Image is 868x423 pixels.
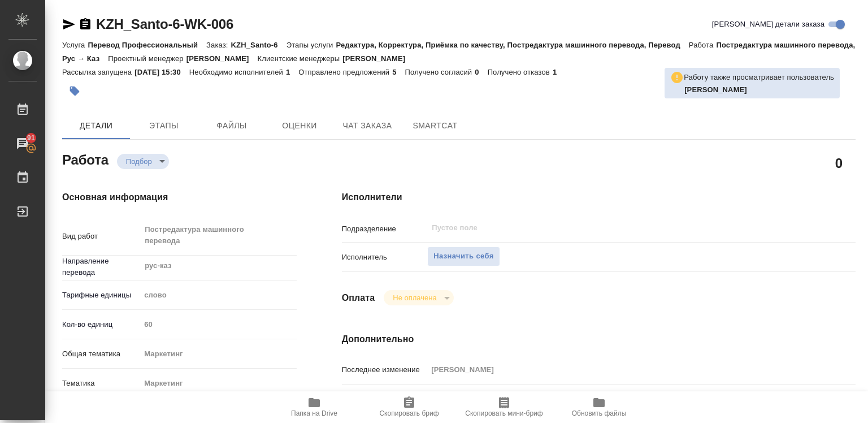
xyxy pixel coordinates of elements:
span: Файлы [205,119,259,133]
div: слово [140,286,296,305]
input: Пустое поле [427,361,813,378]
button: Добавить тэг [62,79,87,103]
h4: Оплата [342,291,375,305]
button: Скопировать ссылку для ЯМессенджера [62,18,76,31]
p: Услуга [62,41,88,49]
h4: Исполнители [342,191,856,204]
p: 0 [475,68,487,76]
button: Скопировать бриф [362,391,457,423]
span: Чат заказа [340,119,394,133]
span: Назначить себя [433,250,493,263]
p: Получено отказов [488,68,553,76]
button: Папка на Drive [267,391,362,423]
p: Работу также просматривает пользователь [684,72,834,83]
button: Назначить себя [427,247,500,266]
p: Отправлено предложений [298,68,392,76]
h4: Дополнительно [342,333,856,346]
button: Подбор [123,157,155,166]
span: Оценки [272,119,327,133]
span: Скопировать мини-бриф [465,409,542,417]
p: Работа [689,41,717,49]
p: [DATE] 15:30 [134,68,189,76]
p: Тарифные единицы [62,290,140,301]
p: Заказ: [206,41,231,49]
p: 1 [553,68,565,76]
p: Получено согласий [405,68,475,76]
p: Вид работ [62,231,140,242]
p: Общая тематика [62,348,140,360]
button: Скопировать ссылку [79,18,92,31]
h2: Работа [62,149,108,169]
p: Исполнитель [342,252,428,263]
p: KZH_Santo-6 [231,41,287,49]
div: Маркетинг [140,374,296,393]
p: Проектный менеджер [108,54,186,63]
button: Не оплачена [389,293,440,303]
span: [PERSON_NAME] детали заказа [712,19,824,30]
p: Перевод Профессиональный [88,41,206,49]
div: Подбор [117,154,169,169]
p: 1 [286,68,298,76]
p: Кол-во единиц [62,319,140,330]
p: Этапы услуги [287,41,336,49]
div: Маркетинг [140,344,296,364]
p: [PERSON_NAME] [186,54,258,63]
a: 91 [3,130,42,158]
input: Пустое поле [431,221,786,235]
p: 5 [392,68,405,76]
p: Последнее изменение [342,364,428,375]
div: Подбор [384,290,453,305]
span: Папка на Drive [291,409,337,417]
p: Направление перевода [62,256,140,278]
p: Тематика [62,378,140,389]
span: Скопировать бриф [379,409,439,417]
h4: Основная информация [62,191,297,204]
span: Обновить файлы [572,409,627,417]
p: Редактура, Корректура, Приёмка по качеству, Постредактура машинного перевода, Перевод [336,41,689,49]
button: Обновить файлы [552,391,646,423]
input: Пустое поле [140,316,296,333]
span: SmartCat [408,119,462,133]
p: Подразделение [342,223,428,235]
span: 91 [20,132,42,144]
p: Бабкина Анастасия [684,84,834,96]
p: Клиентские менеджеры [258,54,343,63]
a: KZH_Santo-6-WK-006 [96,16,233,32]
button: Скопировать мини-бриф [457,391,552,423]
p: Рассылка запущена [62,68,134,76]
p: Необходимо исполнителей [189,68,286,76]
span: Этапы [137,119,191,133]
h2: 0 [835,153,843,172]
p: [PERSON_NAME] [342,54,414,63]
span: Детали [69,119,123,133]
b: [PERSON_NAME] [684,85,747,94]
